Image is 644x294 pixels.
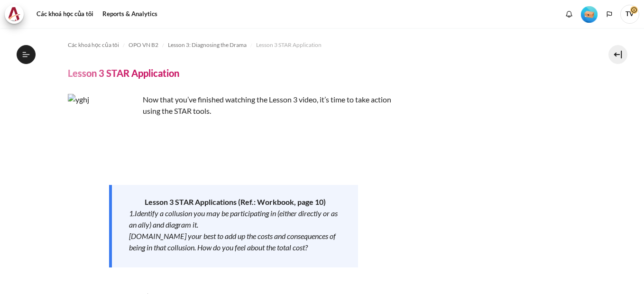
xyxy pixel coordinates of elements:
[129,41,158,49] span: OPO VN B2
[581,5,598,23] div: Level #1
[581,6,598,23] img: Level #1
[620,5,639,24] a: Thư mục người dùng
[256,39,322,51] a: Lesson 3 STAR Application
[8,7,21,21] img: Architeck
[168,41,247,49] span: Lesson 3: Diagnosing the Drama
[129,209,338,229] em: 1.Identify a collusion you may be participating in (either directly or as an ally) and diagram it.
[33,5,97,24] a: Các khoá học của tôi
[562,7,576,21] div: Show notification window with no new notifications
[129,231,336,252] em: [DOMAIN_NAME] your best to add up the costs and consequences of being in that collusion. How do y...
[68,94,139,165] img: yghj
[577,5,601,23] a: Level #1
[68,39,119,51] a: Các khoá học của tôi
[99,5,161,24] a: Reports & Analytics
[68,37,577,53] nav: Thanh điều hướng
[68,67,179,79] h4: Lesson 3 STAR Application
[602,7,616,21] button: Languages
[145,197,326,206] strong: Lesson 3 STAR Applications (Ref.: Workbook, page 10)
[620,5,639,24] span: TV
[5,5,28,24] a: Architeck Architeck
[168,39,247,51] a: Lesson 3: Diagnosing the Drama
[129,39,158,51] a: OPO VN B2
[143,95,391,115] span: Now that you’ve finished watching the Lesson 3 video, it’s time to take action using the STAR tools.
[68,41,119,49] span: Các khoá học của tôi
[256,41,322,49] span: Lesson 3 STAR Application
